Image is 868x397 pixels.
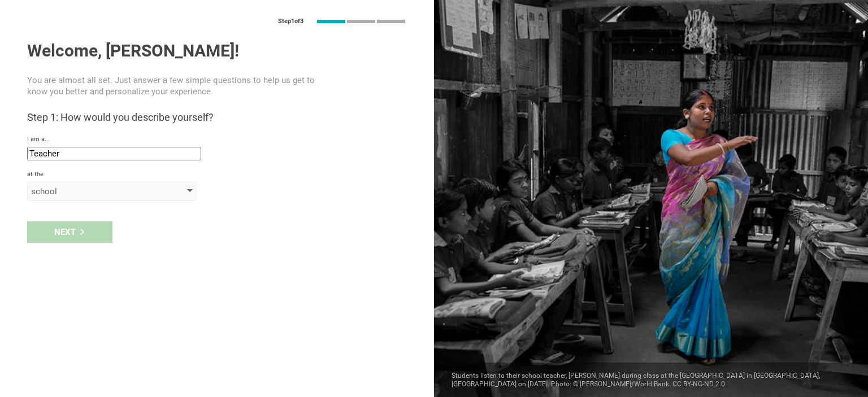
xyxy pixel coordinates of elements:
div: Students listen to their school teacher, [PERSON_NAME] during class at the [GEOGRAPHIC_DATA] in [... [434,363,868,397]
h1: Welcome, [PERSON_NAME]! [27,41,407,61]
div: Step 1 of 3 [278,18,303,25]
h3: Step 1: How would you describe yourself? [27,111,407,124]
div: I am a... [27,136,407,143]
input: role that defines you [27,147,201,160]
p: You are almost all set. Just answer a few simple questions to help us get to know you better and ... [27,75,331,97]
div: school [31,186,160,197]
div: at the [27,171,407,178]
